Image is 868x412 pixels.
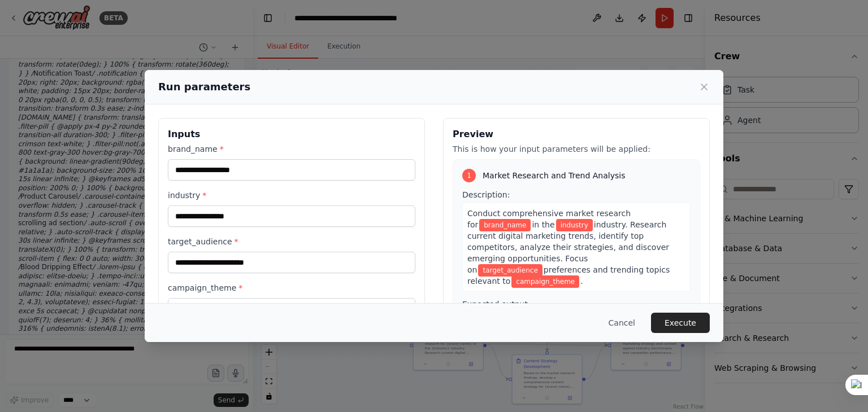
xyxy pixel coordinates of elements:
span: Variable: target_audience [478,264,542,277]
span: Description: [462,190,510,199]
div: 1 [462,169,476,182]
h3: Inputs [168,128,415,141]
span: Expected output: [462,300,531,309]
span: preferences and trending topics relevant to [467,265,670,286]
span: industry. Research current digital marketing trends, identify top competitors, analyze their stra... [467,220,669,274]
span: Variable: industry [556,219,593,231]
span: Conduct comprehensive market research for [467,209,631,229]
h3: Preview [453,128,700,141]
span: Variable: campaign_theme [511,275,579,288]
h2: Run parameters [158,79,250,95]
span: . [580,277,583,286]
span: Market Research and Trend Analysis [483,170,625,181]
span: Variable: brand_name [479,219,531,231]
label: industry [168,190,415,201]
label: target_audience [168,236,415,247]
p: This is how your input parameters will be applied: [453,143,700,155]
button: Cancel [600,313,644,333]
label: brand_name [168,143,415,155]
button: Execute [651,313,710,333]
label: campaign_theme [168,282,415,293]
span: in the [532,220,554,229]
